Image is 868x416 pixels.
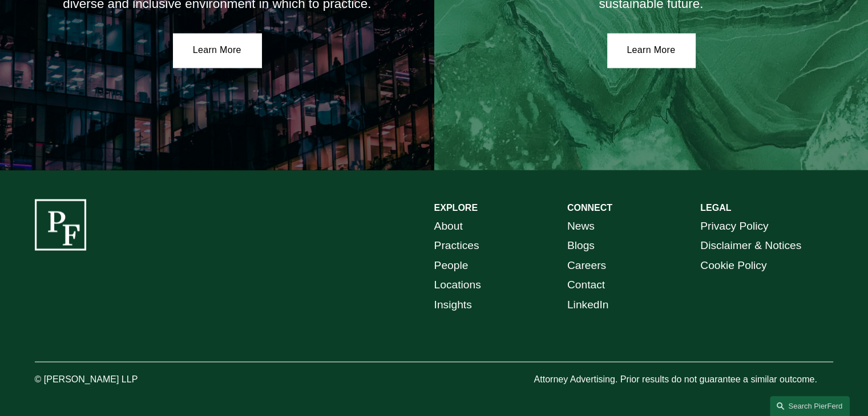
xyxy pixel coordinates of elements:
a: Learn More [173,33,261,67]
a: News [567,216,595,236]
a: Privacy Policy [700,216,768,236]
p: © [PERSON_NAME] LLP [35,371,201,388]
a: LinkedIn [567,295,609,315]
strong: EXPLORE [434,202,478,212]
a: Careers [567,255,606,275]
a: About [434,216,463,236]
a: Blogs [567,235,595,255]
a: Contact [567,275,605,295]
a: Cookie Policy [700,255,766,275]
strong: LEGAL [700,202,731,212]
a: Search this site [770,396,850,416]
a: Learn More [607,33,696,67]
a: Locations [434,275,481,295]
a: Practices [434,235,479,255]
p: Attorney Advertising. Prior results do not guarantee a similar outcome. [534,371,833,388]
strong: CONNECT [567,202,612,212]
a: Disclaimer & Notices [700,235,801,255]
a: Insights [434,295,472,315]
a: People [434,255,469,275]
